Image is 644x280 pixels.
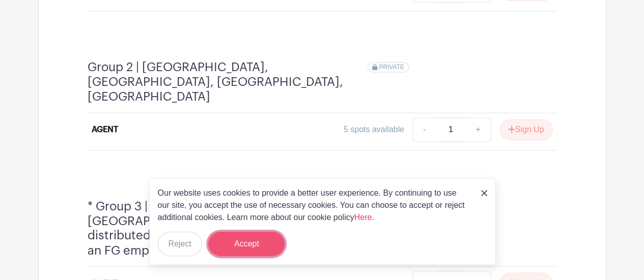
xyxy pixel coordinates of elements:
[354,213,372,222] a: Here
[158,232,202,256] button: Reject
[465,117,491,142] a: +
[88,199,368,258] h4: * Group 3 | [GEOGRAPHIC_DATA] [GEOGRAPHIC_DATA] (UNDER $1700) - Leads distributed within this gro...
[499,119,553,140] button: Sign Up
[481,190,487,196] img: close_button-5f87c8562297e5c2d7936805f587ecaba9071eb48480494691a3f1689db116b3.svg
[412,117,436,142] a: -
[92,123,118,136] div: AGENT
[344,123,404,136] div: 5 spots available
[208,232,285,256] button: Accept
[158,187,470,224] p: Our website uses cookies to provide a better user experience. By continuing to use our site, you ...
[379,64,404,71] span: PRIVATE
[88,60,368,104] h4: Group 2 | [GEOGRAPHIC_DATA], [GEOGRAPHIC_DATA], [GEOGRAPHIC_DATA], [GEOGRAPHIC_DATA]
